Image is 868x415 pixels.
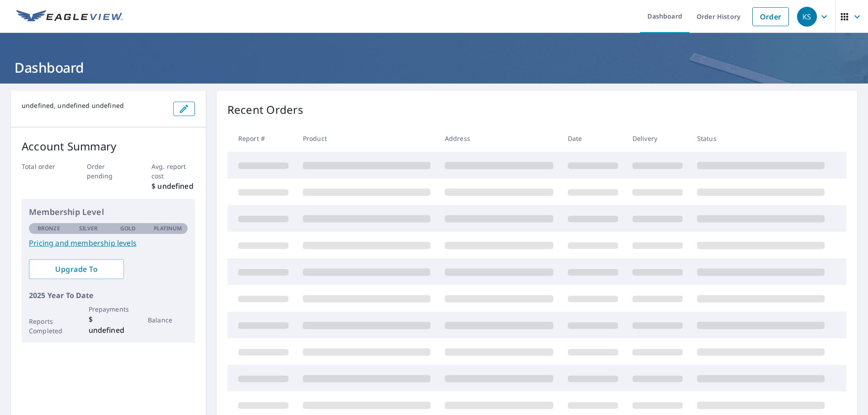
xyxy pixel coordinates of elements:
a: Pricing and membership levels [29,238,188,248]
a: Order [752,7,789,26]
p: Total order [22,162,65,171]
p: undefined, undefined undefined [22,102,166,110]
p: 2025 Year To Date [29,290,188,301]
p: Bronze [38,224,60,233]
p: Recent Orders [227,102,303,118]
th: Report # [227,125,296,152]
p: Silver [79,224,98,233]
p: Gold [120,224,136,233]
p: Avg. report cost [151,162,195,181]
p: $ undefined [89,314,128,336]
p: Membership Level [29,206,188,218]
th: Status [690,125,832,152]
div: KS [797,7,817,27]
p: Prepayments [89,304,128,314]
h1: Dashboard [11,58,857,77]
a: Upgrade To [29,259,124,279]
th: Address [438,125,561,152]
p: Account Summary [22,138,195,154]
p: $ undefined [151,181,195,191]
span: Upgrade To [36,264,117,274]
p: Order pending [87,162,130,181]
p: Balance [148,315,188,325]
th: Date [561,125,625,152]
p: Reports Completed [29,317,69,336]
th: Product [296,125,438,152]
img: EV Logo [16,10,123,23]
p: Platinum [154,224,182,233]
th: Delivery [625,125,690,152]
